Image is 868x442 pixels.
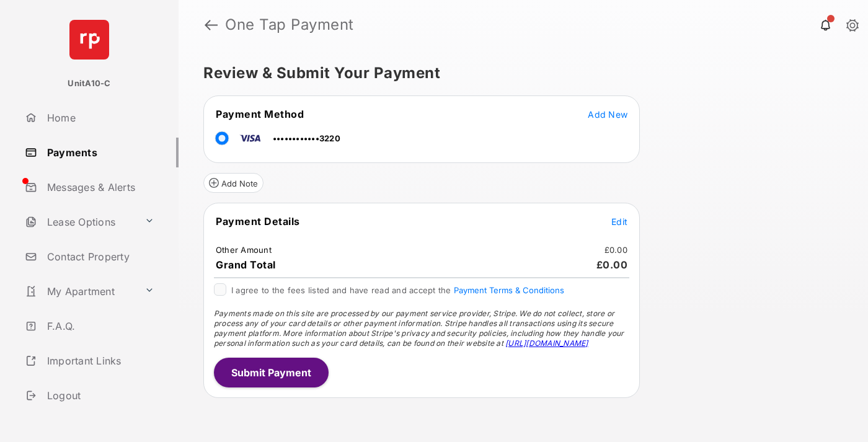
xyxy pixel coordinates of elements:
[20,103,179,133] a: Home
[215,244,272,255] td: Other Amount
[216,215,300,228] span: Payment Details
[20,172,179,202] a: Messages & Alerts
[596,259,628,271] span: £0.00
[588,109,627,120] span: Add New
[273,133,340,143] span: ••••••••••••3220
[454,285,564,295] button: I agree to the fees listed and have read and accept the
[68,77,110,90] p: UnitA10-C
[20,346,159,376] a: Important Links
[20,207,139,237] a: Lease Options
[20,311,179,341] a: F.A.Q.
[225,17,354,32] strong: One Tap Payment
[214,358,329,387] button: Submit Payment
[604,244,628,255] td: £0.00
[216,108,304,120] span: Payment Method
[203,173,263,193] button: Add Note
[20,381,179,410] a: Logout
[214,309,624,348] span: Payments made on this site are processed by our payment service provider, Stripe. We do not colle...
[505,338,588,348] a: [URL][DOMAIN_NAME]
[203,66,833,81] h5: Review & Submit Your Payment
[69,20,109,60] img: svg+xml;base64,PHN2ZyB4bWxucz0iaHR0cDovL3d3dy53My5vcmcvMjAwMC9zdmciIHdpZHRoPSI2NCIgaGVpZ2h0PSI2NC...
[20,138,179,167] a: Payments
[611,216,627,227] span: Edit
[231,285,564,295] span: I agree to the fees listed and have read and accept the
[20,242,179,272] a: Contact Property
[588,108,627,120] button: Add New
[611,215,627,228] button: Edit
[20,276,139,306] a: My Apartment
[216,259,276,271] span: Grand Total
